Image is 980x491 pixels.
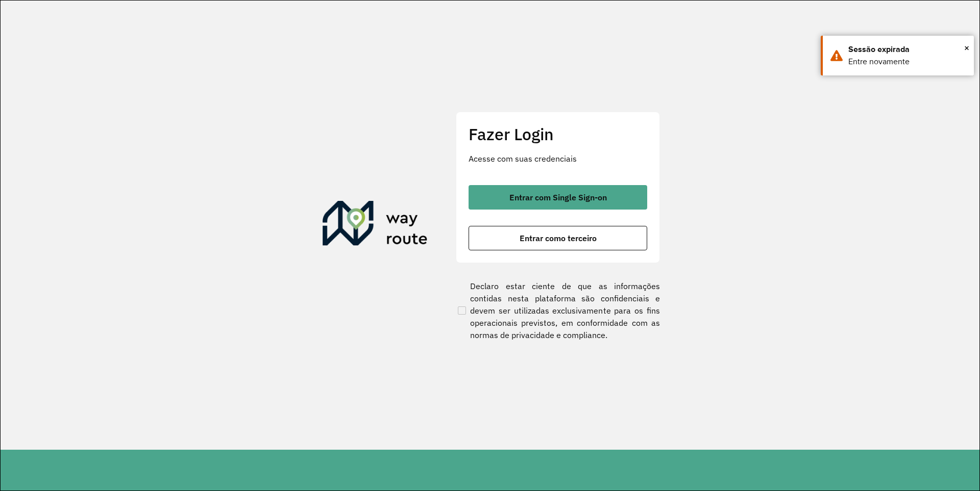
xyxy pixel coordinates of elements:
[848,43,966,56] div: Sessão expirada
[456,280,660,341] label: Declaro estar ciente de que as informações contidas nesta plataforma são confidenciais e devem se...
[848,56,966,68] div: Entre novamente
[520,234,597,242] span: Entrar como terceiro
[469,185,647,210] button: button
[469,124,647,144] h2: Fazer Login
[964,40,969,56] button: Close
[469,152,647,165] p: Acesse com suas credenciais
[323,201,428,250] img: Roteirizador AmbevTech
[509,193,607,201] span: Entrar com Single Sign-on
[469,226,647,250] button: button
[964,40,969,56] span: ×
